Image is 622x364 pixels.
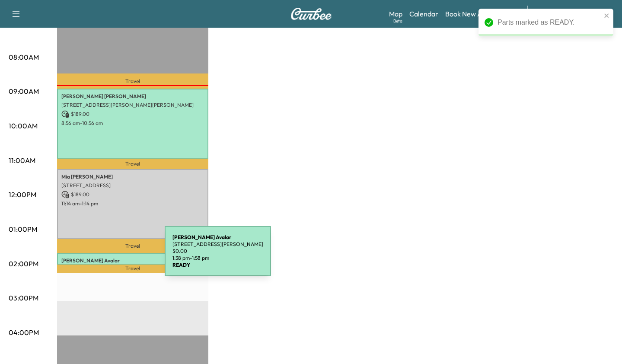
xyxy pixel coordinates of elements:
[61,191,204,198] p: $ 189.00
[172,255,263,262] p: 1:38 pm - 1:58 pm
[61,120,204,127] p: 8:56 am - 10:56 am
[9,189,36,200] p: 12:00PM
[61,102,204,109] p: [STREET_ADDRESS][PERSON_NAME][PERSON_NAME]
[61,173,204,180] p: Mia [PERSON_NAME]
[9,121,38,131] p: 10:00AM
[172,248,263,255] p: $ 0.00
[604,12,610,19] button: close
[57,159,208,169] p: Travel
[172,262,190,268] b: READY
[61,200,204,207] p: 11:14 am - 1:14 pm
[61,257,204,264] p: [PERSON_NAME] Avalar
[290,8,332,20] img: Curbee Logo
[445,9,518,19] a: Book New Appointment
[9,293,38,303] p: 03:00PM
[389,9,402,19] a: MapBeta
[9,86,39,96] p: 09:00AM
[61,110,204,118] p: $ 189.00
[9,155,35,166] p: 11:00AM
[57,73,208,89] p: Travel
[172,241,263,248] p: [STREET_ADDRESS][PERSON_NAME]
[172,234,231,240] b: [PERSON_NAME] Avalar
[61,182,204,189] p: [STREET_ADDRESS]
[498,17,601,28] div: Parts marked as READY.
[393,18,402,24] div: Beta
[57,265,208,273] p: Travel
[9,52,39,62] p: 08:00AM
[9,259,38,269] p: 02:00PM
[57,239,208,253] p: Travel
[61,93,204,100] p: [PERSON_NAME] [PERSON_NAME]
[409,9,438,19] a: Calendar
[9,327,39,338] p: 04:00PM
[9,224,37,234] p: 01:00PM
